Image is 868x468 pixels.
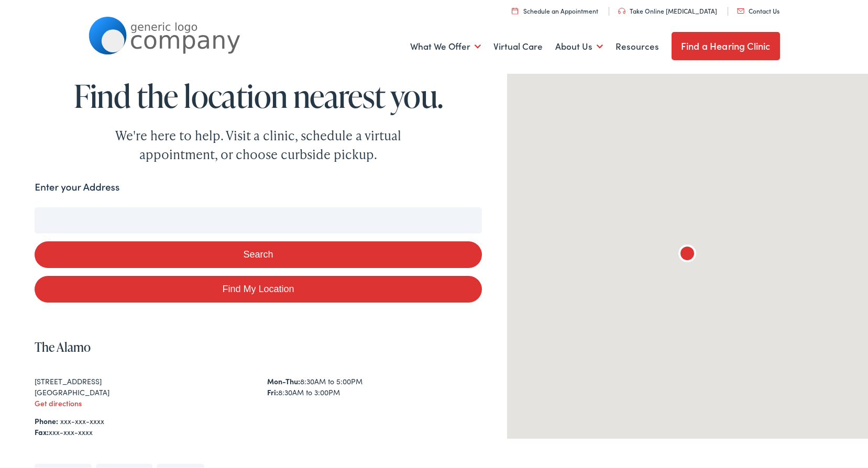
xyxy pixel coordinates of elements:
[35,398,82,408] a: Get directions
[91,126,426,164] div: We're here to help. Visit a clinic, schedule a virtual appointment, or choose curbside pickup.
[267,387,278,397] strong: Fri:
[35,338,91,355] a: The Alamo
[35,207,482,233] input: Enter your address or zip code
[60,416,104,426] a: xxx-xxx-xxxx
[410,27,481,66] a: What We Offer
[267,376,482,398] div: 8:30AM to 5:00PM 8:30AM to 3:00PM
[267,376,300,386] strong: Mon-Thu:
[618,6,717,15] a: Take Online [MEDICAL_DATA]
[35,276,482,303] a: Find My Location
[512,7,518,14] img: utility icon
[35,241,482,268] button: Search
[35,387,249,398] div: [GEOGRAPHIC_DATA]
[618,8,625,14] img: utility icon
[35,416,58,426] strong: Phone:
[737,8,744,14] img: utility icon
[35,376,249,387] div: [STREET_ADDRESS]
[493,27,543,66] a: Virtual Care
[35,79,482,113] h1: Find the location nearest you.
[512,6,598,15] a: Schedule an Appointment
[35,427,482,438] div: xxx-xxx-xxxx
[35,427,49,437] strong: Fax:
[672,32,780,60] a: Find a Hearing Clinic
[616,27,659,66] a: Resources
[737,6,779,15] a: Contact Us
[555,27,603,66] a: About Us
[675,242,700,268] div: The Alamo
[35,180,119,195] label: Enter your Address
